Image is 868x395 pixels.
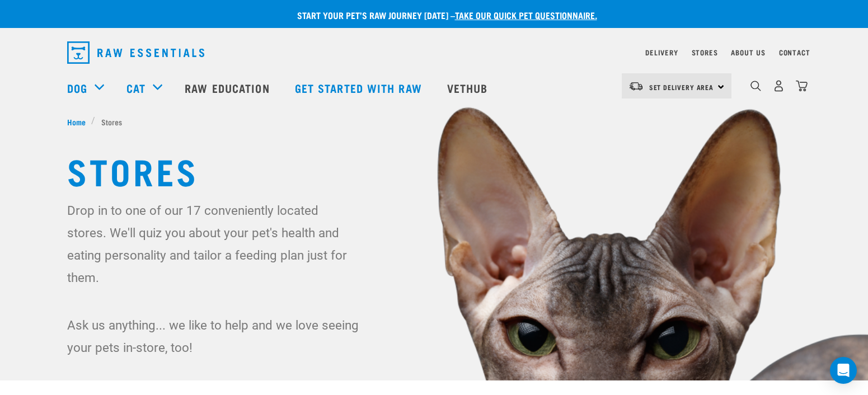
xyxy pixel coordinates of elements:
[126,79,146,96] a: Cat
[830,357,857,384] div: Open Intercom Messenger
[731,50,765,54] a: About Us
[628,81,644,91] img: van-moving.png
[773,80,785,92] img: user.png
[645,50,678,54] a: Delivery
[750,81,761,91] img: home-icon-1@2x.png
[67,199,361,289] p: Drop in to one of our 17 conveniently located stores. We'll quiz you about your pet's health and ...
[67,314,361,359] p: Ask us anything... we like to help and we love seeing your pets in-store, too!
[67,116,86,128] span: Home
[67,116,801,128] nav: breadcrumbs
[796,80,808,92] img: home-icon@2x.png
[58,37,810,68] nav: dropdown navigation
[692,50,718,54] a: Stores
[284,65,436,110] a: Get started with Raw
[436,65,502,110] a: Vethub
[649,85,714,89] span: Set Delivery Area
[67,79,87,96] a: Dog
[455,12,597,17] a: take our quick pet questionnaire.
[173,65,283,110] a: Raw Education
[67,116,92,128] a: Home
[779,50,810,54] a: Contact
[67,41,204,64] img: Raw Essentials Logo
[67,150,801,190] h1: Stores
